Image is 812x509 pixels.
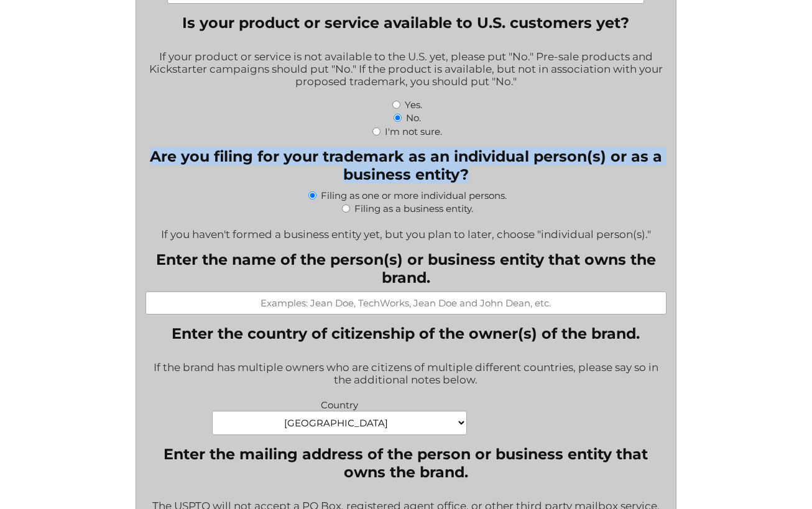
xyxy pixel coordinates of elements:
[145,42,667,98] div: If your product or service is not available to the U.S. yet, please put "No." Pre-sale products a...
[145,250,667,287] label: Enter the name of the person(s) or business entity that owns the brand.
[406,112,421,124] label: No.
[405,99,422,111] label: Yes.
[385,126,442,137] label: I'm not sure.
[145,445,667,481] legend: Enter the mailing address of the person or business entity that owns the brand.
[212,396,468,411] label: Country
[145,220,667,241] div: If you haven't formed a business entity yet, but you plan to later, choose "individual person(s)."
[182,14,629,32] legend: Is your product or service available to U.S. customers yet?
[145,291,667,314] input: Examples: Jean Doe, TechWorks, Jean Doe and John Dean, etc.
[145,353,667,396] div: If the brand has multiple owners who are citizens of multiple different countries, please say so ...
[354,203,473,214] label: Filing as a business entity.
[145,147,667,183] legend: Are you filing for your trademark as an individual person(s) or as a business entity?
[321,190,507,201] label: Filing as one or more individual persons.
[172,324,640,342] legend: Enter the country of citizenship of the owner(s) of the brand.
